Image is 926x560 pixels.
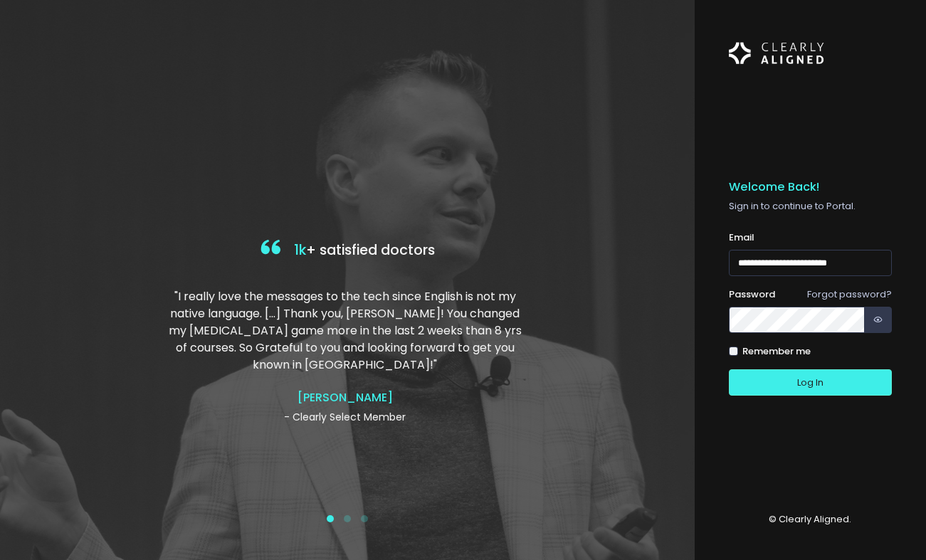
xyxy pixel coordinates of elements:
span: 1k [294,241,306,260]
a: Forgot password? [807,287,892,301]
h4: [PERSON_NAME] [168,391,522,404]
img: Logo Horizontal [729,34,824,73]
button: Log In [729,369,892,396]
label: Remember me [742,344,811,359]
p: "I really love the messages to the tech since English is not my native language. […] Thank you, [... [168,288,522,374]
p: - Clearly Select Member [168,410,522,425]
h4: + satisfied doctors [168,236,526,265]
p: Sign in to continue to Portal. [729,199,892,213]
p: © Clearly Aligned. [729,512,892,527]
label: Password [729,287,775,302]
label: Email [729,231,754,245]
h5: Welcome Back! [729,180,892,194]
